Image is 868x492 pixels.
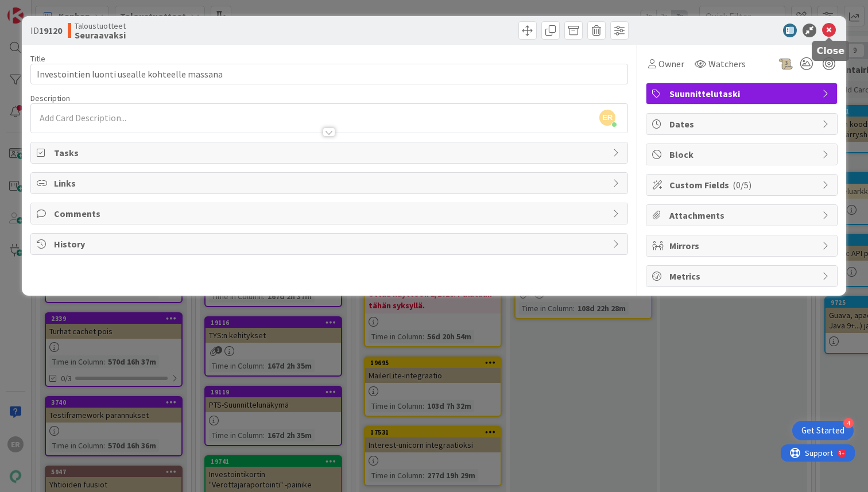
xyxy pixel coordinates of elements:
span: Custom Fields [669,178,816,192]
span: Links [54,176,607,190]
span: ID [30,24,62,37]
div: Get Started [801,425,844,436]
h5: Close [817,45,845,56]
span: Description [30,93,70,103]
span: Mirrors [669,239,816,253]
span: Owner [658,57,684,71]
span: Dates [669,117,816,131]
input: type card name here... [30,64,628,84]
span: ( 0/5 ) [733,179,751,191]
span: Block [669,148,816,161]
span: Attachments [669,208,816,222]
span: Tasks [54,146,607,160]
label: Title [30,53,45,64]
span: Comments [54,207,607,220]
span: ER [599,110,615,126]
span: History [54,237,607,251]
span: Suunnittelutaski [669,87,816,100]
b: Seuraavaksi [75,30,126,40]
span: Taloustuotteet [75,21,126,30]
div: Open Get Started checklist, remaining modules: 4 [792,421,854,440]
b: 19120 [39,25,62,36]
span: Watchers [708,57,746,71]
span: Support [24,2,52,16]
div: 4 [843,418,854,428]
span: Metrics [669,269,816,283]
div: 9+ [58,5,64,14]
